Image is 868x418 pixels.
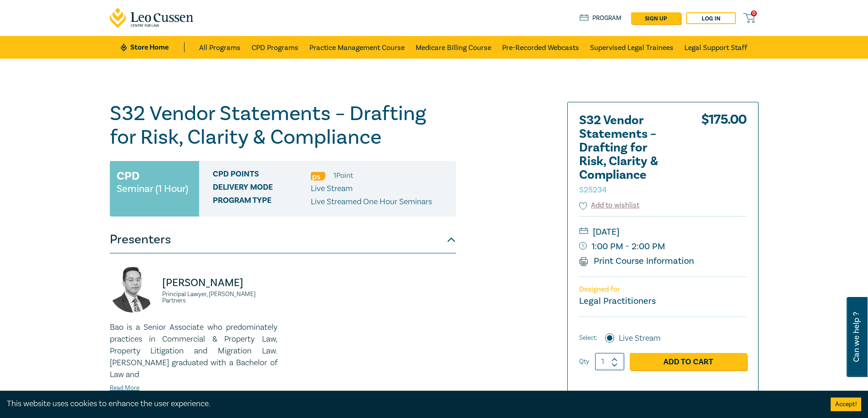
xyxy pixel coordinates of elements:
small: 1:00 PM - 2:00 PM [579,239,747,254]
a: Add to Cart [630,353,747,370]
input: 1 [595,353,624,370]
button: Presenters [110,226,456,253]
a: Medicare Billing Course [416,36,491,59]
a: CPD Programs [252,36,298,59]
span: Can we help ? [852,302,861,372]
h3: CPD [117,168,139,184]
span: Live Stream [311,183,353,194]
a: Print Course Information [579,255,694,267]
a: Log in [686,12,736,24]
img: https://s3.ap-southeast-2.amazonaws.com/leo-cussen-store-production-content/Contacts/Bao%20Ngo/Ba... [110,267,155,312]
small: Legal Practitioners [579,295,656,307]
img: Professional Skills [311,172,325,181]
li: 1 Point [334,170,353,181]
small: Seminar (1 Hour) [117,184,188,193]
span: Select: [579,333,597,343]
p: [PERSON_NAME] [162,276,277,290]
span: Program type [213,196,311,208]
small: Principal Lawyer, [PERSON_NAME] Partners [162,291,277,304]
button: Accept cookies [831,398,861,411]
div: $ 175.00 [701,114,747,200]
div: This website uses cookies to enhance the user experience. [7,398,817,410]
a: Program [580,13,622,23]
label: Live Stream [619,332,661,344]
h2: S32 Vendor Statements – Drafting for Risk, Clarity & Compliance [579,114,679,196]
small: S25234 [579,185,607,195]
p: Live Streamed One Hour Seminars [311,196,432,208]
span: 0 [751,10,757,16]
a: Pre-Recorded Webcasts [502,36,579,59]
a: All Programs [199,36,241,59]
button: Add to wishlist [579,200,640,211]
small: [DATE] [579,225,747,239]
a: Read More [110,384,139,392]
a: Practice Management Course [309,36,405,59]
a: Supervised Legal Trainees [590,36,673,59]
label: Qty [579,357,589,367]
p: Bao is a Senior Associate who predominately practices in Commercial & Property Law, Property Liti... [110,322,277,381]
a: sign up [631,12,681,24]
span: Delivery Mode [213,183,311,195]
span: CPD Points [213,170,311,181]
h1: S32 Vendor Statements – Drafting for Risk, Clarity & Compliance [110,102,456,149]
p: Designed for [579,285,747,294]
a: Legal Support Staff [684,36,747,59]
a: Store Home [121,42,184,52]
